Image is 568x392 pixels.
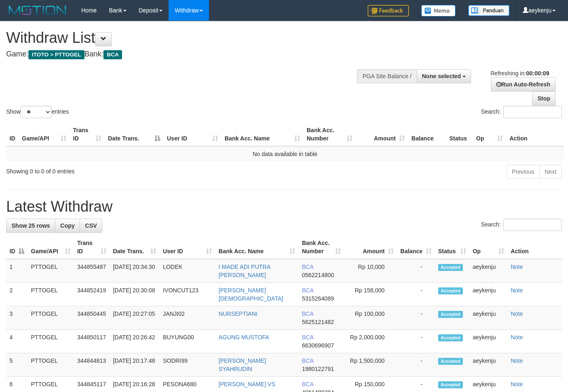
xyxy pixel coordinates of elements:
span: Copy 5315264089 to clipboard [302,295,334,302]
td: 344855487 [74,259,110,283]
th: Balance [408,123,446,146]
img: Button%20Memo.svg [421,5,456,16]
td: PTTOGEL [28,283,74,306]
td: Rp 1,500,000 [344,353,397,377]
td: PTTOGEL [28,259,74,283]
td: 1 [6,259,28,283]
td: Rp 158,000 [344,283,397,306]
td: PTTOGEL [28,330,74,353]
label: Search: [481,219,562,231]
label: Search: [481,106,562,118]
span: Accepted [438,287,463,294]
a: Next [539,165,562,179]
a: Note [511,357,523,364]
span: Copy 5625121482 to clipboard [302,319,334,325]
h4: Game: Bank: [6,50,371,58]
th: Bank Acc. Number: activate to sort column ascending [298,236,344,259]
td: - [397,259,435,283]
td: - [397,330,435,353]
td: 344850117 [74,330,110,353]
a: Note [511,264,523,270]
img: Feedback.jpg [368,5,409,16]
a: I MADE ADI PUTRA [PERSON_NAME] [218,264,270,278]
td: Rp 100,000 [344,306,397,330]
th: Op: activate to sort column ascending [473,123,506,146]
input: Search: [503,106,562,118]
td: 344850445 [74,306,110,330]
td: Rp 10,000 [344,259,397,283]
td: aeykenju [469,259,507,283]
span: Show 25 rows [12,222,50,229]
th: Status: activate to sort column ascending [435,236,469,259]
a: CSV [80,219,102,233]
th: ID: activate to sort column descending [6,236,28,259]
a: [PERSON_NAME] VS [218,381,275,387]
td: No data available in table [6,146,564,161]
td: IVONCUT123 [160,283,215,306]
a: Note [511,287,523,294]
span: Accepted [438,334,463,341]
td: [DATE] 20:34:30 [110,259,160,283]
td: PTTOGEL [28,306,74,330]
th: Bank Acc. Name: activate to sort column ascending [221,123,303,146]
th: User ID: activate to sort column ascending [164,123,221,146]
img: panduan.png [468,5,509,16]
td: 3 [6,306,28,330]
td: [DATE] 20:17:48 [110,353,160,377]
td: PTTOGEL [28,353,74,377]
td: aeykenju [469,306,507,330]
span: BCA [302,381,313,387]
th: User ID: activate to sort column ascending [160,236,215,259]
th: Trans ID: activate to sort column ascending [70,123,105,146]
span: Copy [60,222,75,229]
td: aeykenju [469,283,507,306]
td: - [397,353,435,377]
td: Rp 2,000,000 [344,330,397,353]
a: [PERSON_NAME][DEMOGRAPHIC_DATA] [218,287,283,302]
div: PGA Site Balance / [357,69,416,83]
span: Copy 1980122791 to clipboard [302,366,334,372]
td: 2 [6,283,28,306]
th: Date Trans.: activate to sort column descending [105,123,164,146]
th: Game/API: activate to sort column ascending [28,236,74,259]
td: 4 [6,330,28,353]
th: Date Trans.: activate to sort column ascending [110,236,160,259]
th: Op: activate to sort column ascending [469,236,507,259]
a: AGUNG MUSTOFA [218,334,269,341]
td: BUYUNG00 [160,330,215,353]
span: Copy 6630696907 to clipboard [302,342,334,349]
td: aeykenju [469,353,507,377]
span: Refreshing in: [491,70,549,77]
a: Run Auto-Refresh [491,77,556,91]
th: Bank Acc. Number: activate to sort column ascending [303,123,356,146]
a: Show 25 rows [6,219,55,233]
th: Trans ID: activate to sort column ascending [74,236,110,259]
td: [DATE] 20:26:42 [110,330,160,353]
th: Game/API: activate to sort column ascending [19,123,70,146]
span: BCA [302,264,313,270]
td: LODEK [160,259,215,283]
span: BCA [302,310,313,317]
td: JANJI02 [160,306,215,330]
a: Note [511,310,523,317]
button: None selected [417,69,472,83]
th: Bank Acc. Name: activate to sort column ascending [215,236,298,259]
span: Copy 0562214800 to clipboard [302,272,334,278]
span: Accepted [438,381,463,388]
a: NURSEPTIANI [218,310,257,317]
th: Action [507,236,562,259]
td: aeykenju [469,330,507,353]
th: ID [6,123,19,146]
div: Showing 0 to 0 of 0 entries [6,164,230,175]
td: 5 [6,353,28,377]
img: MOTION_logo.png [6,4,69,16]
td: 344852419 [74,283,110,306]
th: Amount: activate to sort column ascending [344,236,397,259]
span: Accepted [438,358,463,365]
label: Show entries [6,106,69,118]
th: Balance: activate to sort column ascending [397,236,435,259]
h1: Latest Withdraw [6,198,562,215]
td: - [397,283,435,306]
select: Showentries [21,106,52,118]
td: SODRI99 [160,353,215,377]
